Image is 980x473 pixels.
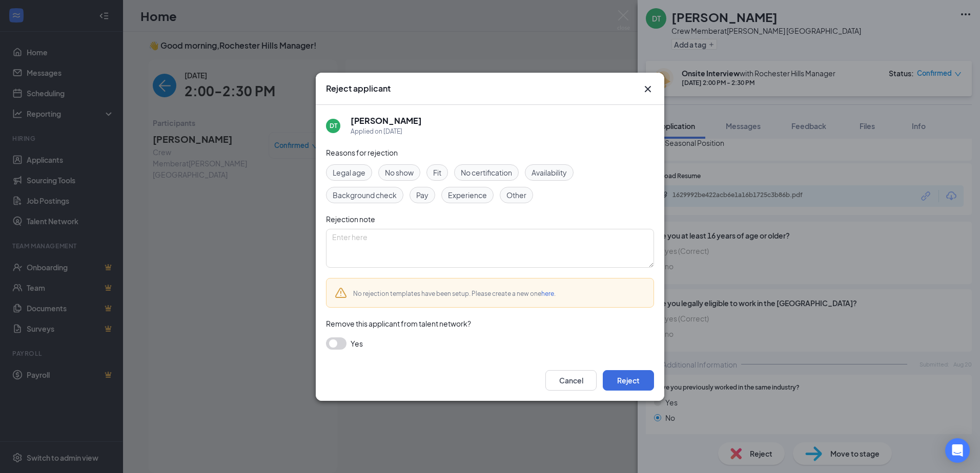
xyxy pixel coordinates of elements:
span: No rejection templates have been setup. Please create a new one . [353,290,556,297]
span: Availability [532,167,567,178]
div: DT [330,121,337,130]
span: Legal age [333,167,365,178]
div: Applied on [DATE] [351,126,422,137]
span: Other [506,189,526,201]
h3: Reject applicant [326,83,391,94]
span: Fit [433,167,441,178]
span: Background check [333,189,397,201]
span: Reasons for rejection [326,148,398,157]
span: Yes [351,337,363,350]
button: Close [642,83,654,95]
svg: Cross [642,83,654,95]
span: Rejection note [326,214,375,224]
svg: Warning [335,287,347,299]
span: No show [385,167,414,178]
h5: [PERSON_NAME] [351,115,422,126]
button: Cancel [545,370,597,391]
span: Pay [416,189,428,201]
span: Remove this applicant from talent network? [326,319,471,328]
button: Reject [603,370,654,391]
span: Experience [448,189,487,201]
span: No certification [461,167,512,178]
div: Open Intercom Messenger [945,438,970,463]
a: here [541,290,554,297]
